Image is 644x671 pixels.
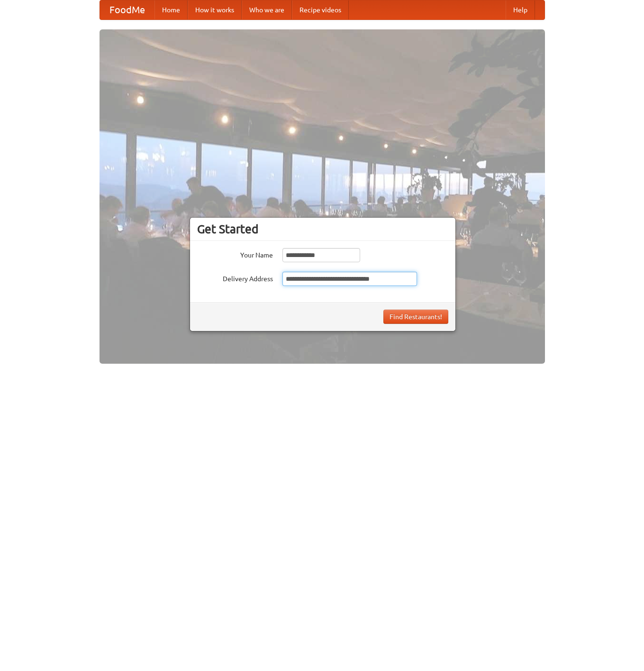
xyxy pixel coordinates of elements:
label: Your Name [197,248,273,260]
button: Find Restaurants! [383,310,448,324]
a: Who we are [242,0,292,19]
h3: Get Started [197,222,448,236]
a: Home [154,0,188,19]
a: How it works [188,0,242,19]
a: Help [506,0,535,19]
a: FoodMe [100,0,154,19]
label: Delivery Address [197,272,273,284]
a: Recipe videos [292,0,349,19]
